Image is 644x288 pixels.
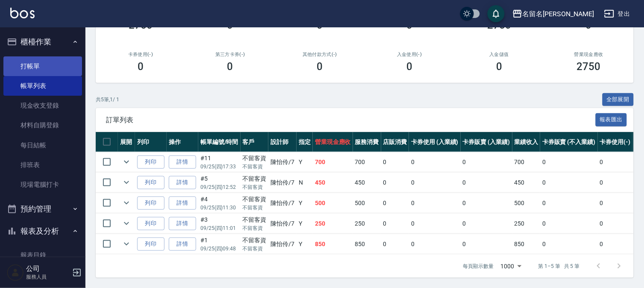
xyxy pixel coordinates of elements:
[243,174,267,183] div: 不留客資
[243,224,267,232] p: 不留客資
[381,173,409,193] td: 0
[353,214,381,234] td: 250
[268,132,297,152] th: 設計師
[26,264,70,273] h5: 公司
[461,193,512,213] td: 0
[297,132,313,152] th: 指定
[198,234,241,254] td: #1
[577,61,601,73] h3: 2750
[268,234,297,254] td: 陳怡伶 /7
[120,238,133,250] button: expand row
[106,116,596,124] span: 訂單列表
[596,113,627,126] button: 報表匯出
[313,132,353,152] th: 營業現金應收
[353,132,381,152] th: 服務消費
[135,132,167,152] th: 列印
[381,132,409,152] th: 店販消費
[120,176,133,189] button: expand row
[243,195,267,204] div: 不留客資
[409,234,461,254] td: 0
[297,193,313,213] td: Y
[7,264,24,281] img: Person
[353,173,381,193] td: 450
[3,76,82,96] a: 帳單列表
[598,132,633,152] th: 卡券使用(-)
[353,234,381,254] td: 850
[3,245,82,265] a: 報表目錄
[243,163,267,170] p: 不留客資
[169,176,196,189] a: 詳情
[540,132,597,152] th: 卡券販賣 (不入業績)
[461,173,512,193] td: 0
[381,234,409,254] td: 0
[169,156,196,169] a: 詳情
[241,132,269,152] th: 客戶
[285,52,355,57] h2: 其他付款方式(-)
[409,132,461,152] th: 卡券使用 (入業績)
[3,135,82,155] a: 每日結帳
[118,132,135,152] th: 展開
[198,173,241,193] td: #5
[461,152,512,172] td: 0
[496,61,502,73] h3: 0
[461,132,512,152] th: 卡券販賣 (入業績)
[3,155,82,175] a: 排班表
[3,198,82,220] button: 預約管理
[120,197,133,209] button: expand row
[538,262,580,270] p: 第 1–5 筆 共 5 筆
[512,173,541,193] td: 450
[268,152,297,172] td: 陳怡伶 /7
[137,238,165,251] button: 列印
[463,262,494,270] p: 每頁顯示數量
[554,52,623,57] h2: 營業現金應收
[409,173,461,193] td: 0
[243,183,267,191] p: 不留客資
[317,61,323,73] h3: 0
[3,31,82,53] button: 櫃檯作業
[169,197,196,210] a: 詳情
[598,234,633,254] td: 0
[198,214,241,234] td: #3
[540,173,597,193] td: 0
[243,236,267,245] div: 不留客資
[243,215,267,224] div: 不留客資
[313,214,353,234] td: 250
[598,152,633,172] td: 0
[243,204,267,212] p: 不留客資
[3,175,82,194] a: 現場電腦打卡
[227,61,233,73] h3: 0
[598,193,633,213] td: 0
[523,9,594,19] div: 名留名[PERSON_NAME]
[120,156,133,168] button: expand row
[488,5,505,22] button: save
[200,163,238,170] p: 09/25 (四) 17:33
[200,224,238,232] p: 09/25 (四) 11:01
[138,61,144,73] h3: 0
[297,214,313,234] td: Y
[313,193,353,213] td: 500
[512,132,541,152] th: 業績收入
[540,152,597,172] td: 0
[540,193,597,213] td: 0
[169,238,196,251] a: 詳情
[268,214,297,234] td: 陳怡伶 /7
[26,273,70,281] p: 服務人員
[297,173,313,193] td: N
[409,193,461,213] td: 0
[375,52,444,57] h2: 入金使用(-)
[353,193,381,213] td: 500
[313,152,353,172] td: 700
[200,204,238,212] p: 09/25 (四) 11:30
[512,214,541,234] td: 250
[243,154,267,163] div: 不留客資
[406,61,412,73] h3: 0
[120,217,133,230] button: expand row
[137,217,165,230] button: 列印
[512,193,541,213] td: 500
[596,115,627,123] a: 報表匯出
[106,52,175,57] h2: 卡券使用(-)
[198,132,241,152] th: 帳單編號/時間
[3,96,82,115] a: 現金收支登錄
[297,234,313,254] td: Y
[268,193,297,213] td: 陳怡伶 /7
